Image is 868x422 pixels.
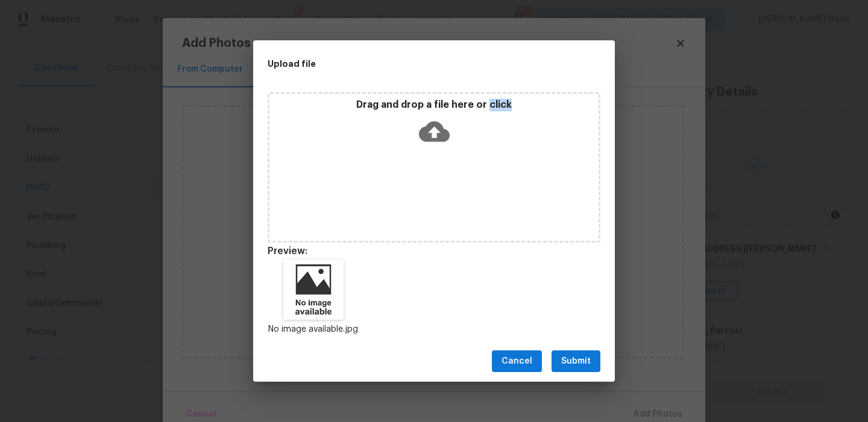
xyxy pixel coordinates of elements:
p: Drag and drop a file here or click [269,99,599,111]
span: Cancel [502,354,532,369]
span: Submit [561,354,591,369]
img: Z [283,259,344,320]
button: Cancel [492,350,542,373]
h2: Upload file [268,57,546,70]
button: Submit [552,350,600,373]
p: No image available.jpg [268,323,359,336]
